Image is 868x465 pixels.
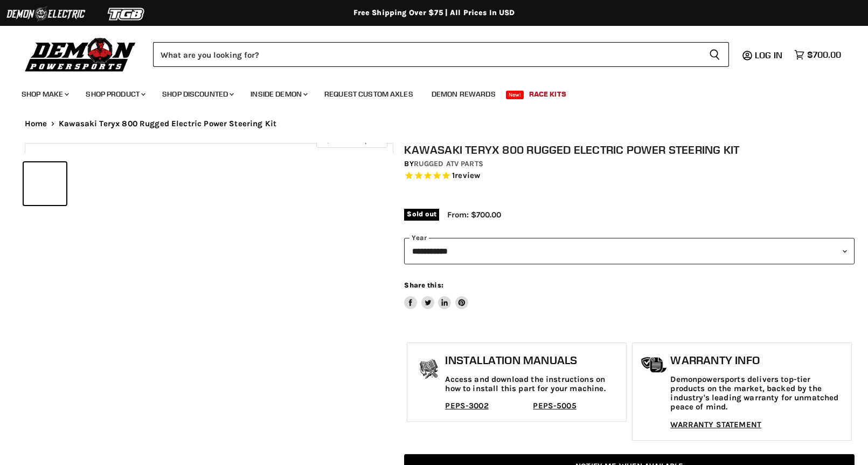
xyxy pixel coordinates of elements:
p: Demonpowersports delivers top-tier products on the market, backed by the industry's leading warra... [670,375,846,412]
ul: Main menu [13,79,838,105]
span: 1 reviews [452,170,480,180]
img: Demon Electric Logo 2 [5,4,86,24]
span: Log in [755,50,782,60]
select: year [404,238,855,264]
span: New! [506,91,524,99]
p: Access and download the instructions on how to install this part for your machine. [445,375,621,394]
img: warranty-icon.png [641,357,668,373]
span: $700.00 [807,50,841,60]
h1: Installation Manuals [445,354,621,367]
h1: Kawasaki Teryx 800 Rugged Electric Power Steering Kit [404,143,855,156]
img: install_manual-icon.png [415,357,442,384]
a: PEPS-5005 [533,401,576,411]
h1: Warranty Info [670,354,846,367]
span: Click to expand [322,136,381,144]
a: Inside Demon [242,83,314,105]
img: Demon Powersports [22,35,140,73]
nav: Breadcrumbs [3,119,865,128]
a: PEPS-3002 [445,401,488,411]
span: review [455,170,480,180]
span: Kawasaki Teryx 800 Rugged Electric Power Steering Kit [59,119,276,128]
a: WARRANTY STATEMENT [670,420,761,429]
a: $700.00 [789,47,846,63]
input: Search [153,42,700,67]
aside: Share this: [404,281,468,309]
a: Rugged ATV Parts [414,159,483,168]
span: Share this: [404,281,443,289]
span: Rated 5.0 out of 5 stars 1 reviews [404,170,855,182]
a: Race Kits [521,83,574,105]
a: Shop Product [78,83,152,105]
img: TGB Logo 2 [86,4,167,24]
span: From: $700.00 [447,210,501,220]
a: Home [25,119,47,128]
div: Free Shipping Over $75 | All Prices In USD [3,8,865,18]
button: IMAGE thumbnail [24,162,66,205]
a: Log in [750,50,789,60]
a: Request Custom Axles [316,83,421,105]
span: Sold out [404,209,439,221]
a: Demon Rewards [423,83,504,105]
a: Shop Make [13,83,75,105]
a: Shop Discounted [154,83,240,105]
form: Product [153,42,729,67]
button: Search [700,42,729,67]
div: by [404,158,855,170]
